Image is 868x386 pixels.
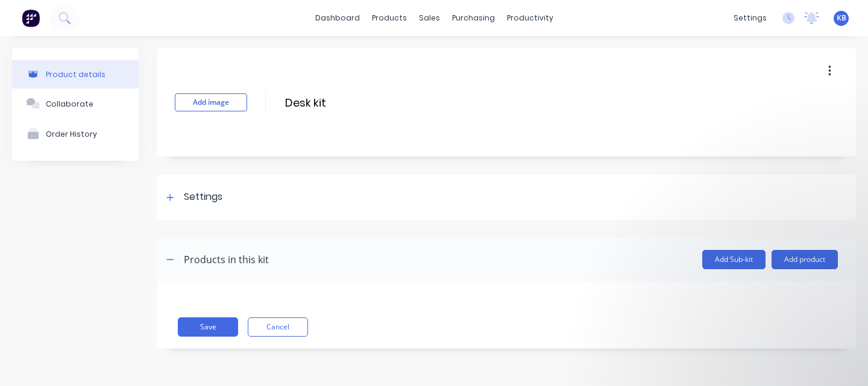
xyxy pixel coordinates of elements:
[46,99,93,108] div: Collaborate
[178,317,238,337] button: Save
[837,13,846,23] span: KB
[175,93,247,111] button: Add image
[501,9,559,27] div: productivity
[728,9,773,27] div: settings
[12,89,139,119] button: Collaborate
[184,252,269,267] div: Products in this kit
[827,345,856,374] iframe: Intercom live chat
[46,70,105,79] div: Product details
[46,129,97,139] div: Order History
[309,9,366,27] a: dashboard
[184,190,222,205] div: Settings
[284,94,497,111] input: Enter kit name
[22,9,40,27] img: Factory
[772,250,838,269] button: Add product
[12,60,139,89] button: Product details
[413,9,446,27] div: sales
[446,9,501,27] div: purchasing
[248,317,308,337] button: Cancel
[366,9,413,27] div: products
[702,250,766,269] button: Add Sub-kit
[12,119,139,149] button: Order History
